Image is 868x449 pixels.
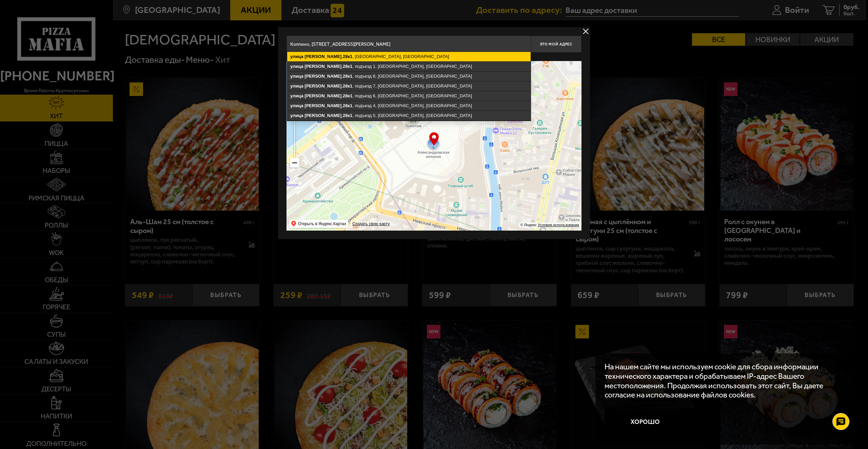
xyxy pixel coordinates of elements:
[287,36,531,53] input: Введите адрес доставки
[287,72,531,81] ymaps: , , подъезд 8, [GEOGRAPHIC_DATA], [GEOGRAPHIC_DATA]
[290,74,303,79] ymaps: улица
[290,113,303,118] ymaps: улица
[520,223,537,227] ymaps: © Яндекс
[298,220,346,228] ymaps: Открыть в Яндекс.Картах
[287,52,531,61] ymaps: , , [GEOGRAPHIC_DATA], [GEOGRAPHIC_DATA]
[287,54,382,60] p: Укажите дом на карте или в поле ввода
[531,36,581,53] button: Это мой адрес
[343,74,352,79] ymaps: 28к1
[290,103,303,108] ymaps: улица
[605,362,843,400] p: На нашем сайте мы используем cookie для сбора информации технического характера и обрабатываем IP...
[287,91,531,101] ymaps: , , подъезд 6, [GEOGRAPHIC_DATA], [GEOGRAPHIC_DATA]
[304,83,341,89] ymaps: [PERSON_NAME]
[343,64,352,69] ymaps: 28к1
[289,220,348,228] ymaps: Открыть в Яндекс.Картах
[351,221,391,227] a: Создать свою карту
[343,103,352,108] ymaps: 28к1
[290,64,303,69] ymaps: улица
[287,62,531,71] ymaps: , , подъезд 1, [GEOGRAPHIC_DATA], [GEOGRAPHIC_DATA]
[287,81,531,91] ymaps: , , подъезд 7, [GEOGRAPHIC_DATA], [GEOGRAPHIC_DATA]
[343,93,352,98] ymaps: 28к1
[538,223,579,227] a: Условия использования
[304,113,341,118] ymaps: [PERSON_NAME]
[304,93,341,98] ymaps: [PERSON_NAME]
[290,93,303,98] ymaps: улица
[290,54,303,59] ymaps: улица
[343,83,352,89] ymaps: 28к1
[287,111,531,120] ymaps: , , подъезд 5, [GEOGRAPHIC_DATA], [GEOGRAPHIC_DATA]
[343,113,352,118] ymaps: 28к1
[304,103,341,108] ymaps: [PERSON_NAME]
[304,54,341,59] ymaps: [PERSON_NAME]
[287,101,531,111] ymaps: , , подъезд 4, [GEOGRAPHIC_DATA], [GEOGRAPHIC_DATA]
[343,54,352,59] ymaps: 28к1
[540,42,572,46] span: Это мой адрес
[581,27,590,36] button: delivery type
[605,409,686,436] button: Хорошо
[290,83,303,89] ymaps: улица
[304,74,341,79] ymaps: [PERSON_NAME]
[304,64,341,69] ymaps: [PERSON_NAME]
